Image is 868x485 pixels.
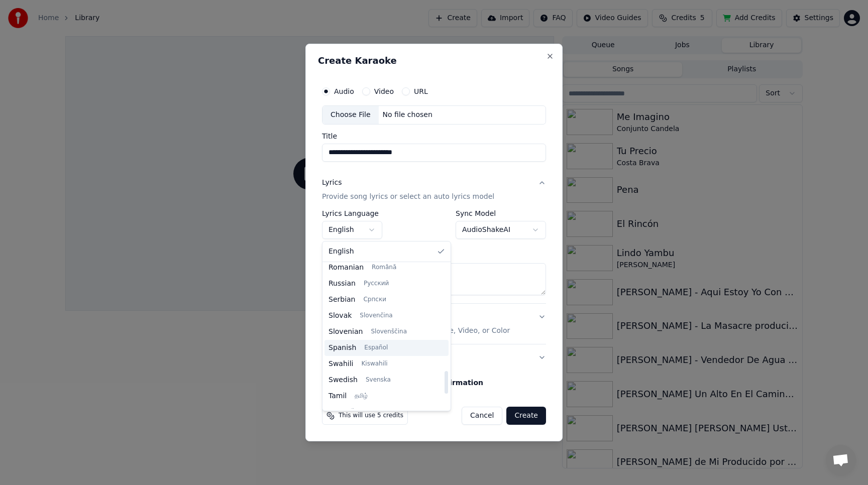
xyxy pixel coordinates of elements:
[329,343,356,353] span: Spanish
[329,263,364,273] span: Romanian
[329,375,358,385] span: Swedish
[364,344,388,352] span: Español
[364,280,389,288] span: Русский
[372,264,396,272] span: Română
[371,328,407,336] span: Slovenščina
[352,408,362,416] span: ไทย
[329,279,356,289] span: Russian
[329,327,363,337] span: Slovenian
[355,392,368,400] span: தமிழ்
[363,296,386,304] span: Српски
[329,295,355,305] span: Serbian
[329,311,352,321] span: Slovak
[329,407,344,417] span: Thai
[329,359,353,369] span: Swahili
[329,247,354,257] span: English
[366,376,391,384] span: Svenska
[329,391,347,401] span: Tamil
[360,312,392,320] span: Slovenčina
[361,360,387,368] span: Kiswahili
